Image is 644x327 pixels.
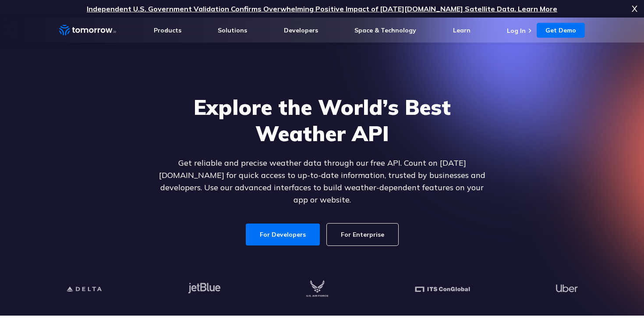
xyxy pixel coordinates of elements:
[87,4,557,13] a: Independent U.S. Government Validation Confirms Overwhelming Positive Impact of [DATE][DOMAIN_NAM...
[284,26,318,34] a: Developers
[537,23,585,38] a: Get Demo
[507,27,526,35] a: Log In
[153,94,491,146] h1: Explore the World’s Best Weather API
[59,24,116,37] a: Home link
[453,26,471,34] a: Learn
[354,26,416,34] a: Space & Technology
[246,224,320,245] a: For Developers
[327,224,398,245] a: For Enterprise
[153,157,491,206] p: Get reliable and precise weather data through our free API. Count on [DATE][DOMAIN_NAME] for quic...
[154,26,181,34] a: Products
[218,26,247,34] a: Solutions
